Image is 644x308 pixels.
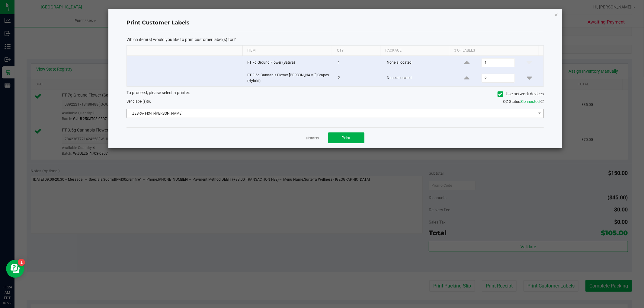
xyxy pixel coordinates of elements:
[127,37,544,42] p: Which item(s) would you like to print customer label(s) for?
[334,70,383,86] td: 2
[342,135,351,140] span: Print
[6,260,24,278] iframe: Resource center
[383,56,453,70] td: None allocated
[135,99,147,103] span: label(s)
[18,259,25,266] iframe: Resource center unread badge
[334,56,383,70] td: 1
[127,109,536,118] span: ZEBRA- FIX-IT-[PERSON_NAME]
[242,46,332,56] th: Item
[244,56,334,70] td: FT 7g Ground Flower (Sativa)
[332,46,380,56] th: Qty
[521,99,540,104] span: Connected
[449,46,538,56] th: # of labels
[244,70,334,86] td: FT 3.5g Cannabis Flower [PERSON_NAME] Grapes (Hybrid)
[328,132,364,143] button: Print
[498,91,544,97] label: Use network devices
[383,70,453,86] td: None allocated
[127,19,544,27] h4: Print Customer Labels
[380,46,449,56] th: Package
[306,136,319,141] a: Dismiss
[122,90,548,99] div: To proceed, please select a printer.
[503,99,544,104] span: QZ Status:
[127,99,151,103] span: Send to:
